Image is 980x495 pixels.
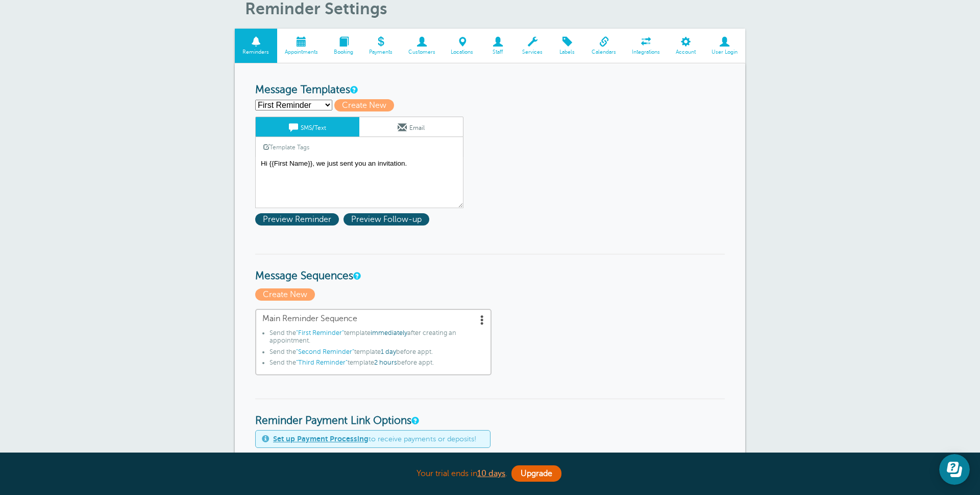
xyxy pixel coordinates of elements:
[240,49,272,55] span: Reminders
[703,29,745,63] a: User Login
[374,359,397,366] span: 2 hours
[255,84,725,97] h3: Message Templates
[366,49,395,55] span: Payments
[511,465,561,482] a: Upgrade
[400,29,443,63] a: Customers
[443,29,481,63] a: Locations
[448,49,476,55] span: Locations
[624,29,668,63] a: Integrations
[273,435,369,443] a: Set up Payment Processing
[334,99,394,111] span: Create New
[411,417,418,424] a: These settings apply to all templates. Automatically add a payment link to your reminders if an a...
[584,29,624,63] a: Calendars
[629,49,663,55] span: Integrations
[405,49,438,55] span: Customers
[939,454,970,485] iframe: Resource center
[296,359,348,366] span: "Third Reminder"
[296,329,344,336] span: "First Reminder"
[486,49,509,55] span: Staff
[269,348,484,359] li: Send the template before appt.
[361,29,400,63] a: Payments
[269,329,484,348] li: Send the template after creating an appointment.
[256,137,317,157] a: Template Tags
[277,29,326,63] a: Appointments
[269,359,484,370] li: Send the template before appt.
[359,117,463,137] a: Email
[255,254,725,283] h3: Message Sequences
[255,215,344,224] a: Preview Reminder
[255,288,315,301] span: Create New
[668,29,703,63] a: Account
[353,273,359,279] a: Message Sequences allow you to setup multiple reminder schedules that can use different Message T...
[589,49,619,55] span: Calendars
[255,290,317,299] a: Create New
[255,398,725,427] h3: Reminder Payment Link Options
[344,215,432,224] a: Preview Follow-up
[334,101,399,110] a: Create New
[371,329,407,336] span: immediately
[255,213,339,226] span: Preview Reminder
[255,309,492,375] a: Main Reminder Sequence Send the"First Reminder"templateimmediatelyafter creating an appointment.S...
[520,49,546,55] span: Services
[350,86,356,93] a: This is the wording for your reminder and follow-up messages. You can create multiple templates i...
[556,49,579,55] span: Labels
[344,213,429,226] span: Preview Follow-up
[296,348,354,355] span: "Second Reminder"
[235,463,745,485] div: Your trial ends in .
[256,117,359,137] a: SMS/Text
[551,29,584,63] a: Labels
[708,49,740,55] span: User Login
[673,49,698,55] span: Account
[477,469,505,478] a: 10 days
[255,157,463,208] textarea: Hi {{First Name}}, we just sent you an invitation.
[381,348,396,355] span: 1 day
[282,49,321,55] span: Appointments
[481,29,514,63] a: Staff
[514,29,551,63] a: Services
[326,29,361,63] a: Booking
[273,435,476,443] span: to receive payments or deposits!
[331,49,356,55] span: Booking
[262,314,484,324] span: Main Reminder Sequence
